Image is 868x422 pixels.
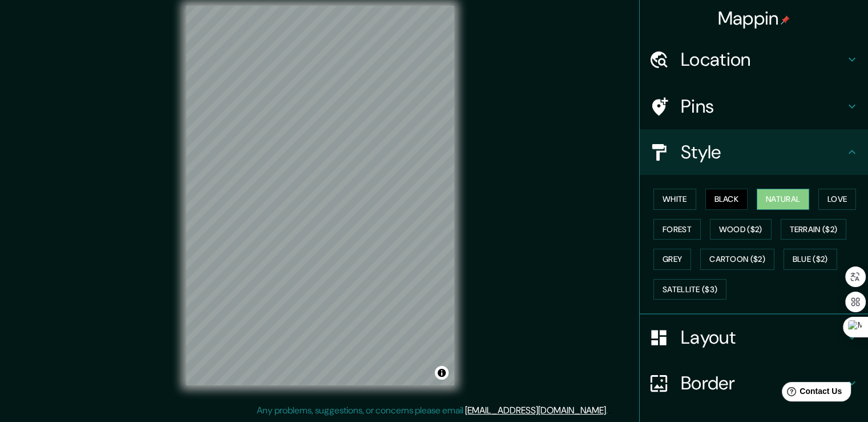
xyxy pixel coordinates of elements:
button: Wood ($2) [710,219,772,240]
iframe: Help widget launcher [766,377,855,409]
img: pin-icon.png [781,15,790,25]
h4: Border [681,372,845,395]
canvas: Map [186,6,454,385]
button: Cartoon ($2) [700,249,774,270]
a: [EMAIL_ADDRESS][DOMAIN_NAME] [465,404,606,416]
div: Layout [640,314,868,360]
div: Location [640,37,868,82]
button: Natural [757,189,809,210]
h4: Location [681,48,845,71]
button: Black [705,189,748,210]
button: Toggle attribution [435,366,449,380]
button: Satellite ($3) [653,279,726,300]
button: Blue ($2) [784,249,837,270]
button: Forest [653,219,701,240]
button: White [653,189,696,210]
div: Style [640,129,868,175]
h4: Mappin [718,7,790,30]
p: Any problems, suggestions, or concerns please email . [257,404,608,417]
button: Grey [653,249,691,270]
h4: Pins [681,95,845,118]
button: Love [818,189,856,210]
h4: Layout [681,326,845,349]
div: Pins [640,83,868,129]
h4: Style [681,141,845,164]
button: Terrain ($2) [781,219,847,240]
div: Border [640,360,868,406]
div: . [609,404,612,417]
div: . [608,404,609,417]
